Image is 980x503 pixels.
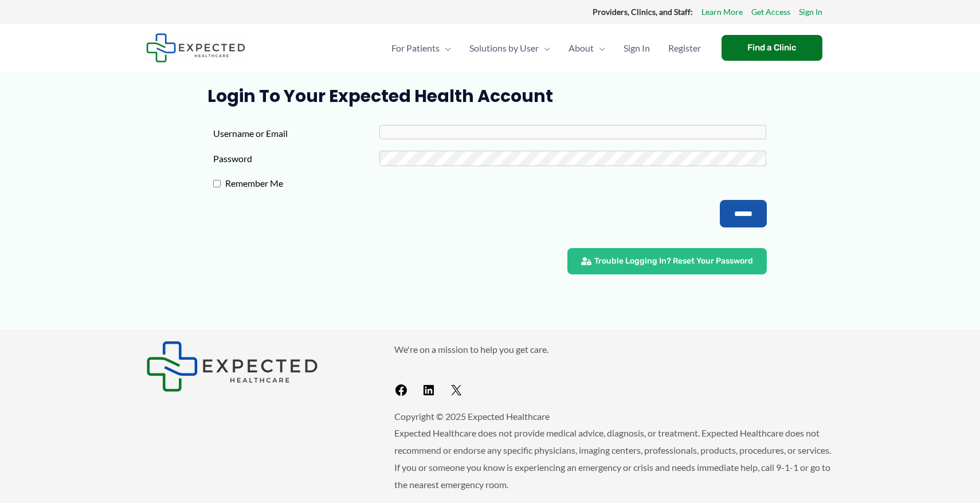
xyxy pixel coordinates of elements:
a: For PatientsMenu Toggle [382,28,460,68]
span: Solutions by User [469,28,539,68]
a: Get Access [751,5,790,19]
a: Find a Clinic [722,35,822,61]
span: Register [668,28,701,68]
aside: Footer Widget 2 [394,341,834,402]
span: Expected Healthcare does not provide medical advice, diagnosis, or treatment. Expected Healthcare... [394,427,831,489]
a: Sign In [614,28,659,68]
span: Copyright © 2025 Expected Healthcare [394,411,550,422]
a: Trouble Logging In? Reset Your Password [567,248,767,274]
p: We're on a mission to help you get care. [394,341,834,358]
label: Username or Email [213,125,379,142]
span: Trouble Logging In? Reset Your Password [594,257,753,265]
a: Solutions by UserMenu Toggle [460,28,559,68]
label: Password [213,150,379,167]
a: AboutMenu Toggle [559,28,614,68]
a: Register [659,28,710,68]
span: About [569,28,594,68]
label: Remember Me [221,175,387,192]
aside: Footer Widget 1 [146,341,366,392]
span: Menu Toggle [440,28,451,68]
nav: Primary Site Navigation [382,28,710,68]
span: Sign In [624,28,650,68]
a: Sign In [799,5,822,19]
span: For Patients [391,28,440,68]
a: Learn More [701,5,743,19]
strong: Providers, Clinics, and Staff: [593,7,693,17]
span: Menu Toggle [594,28,605,68]
img: Expected Healthcare Logo - side, dark font, small [146,341,318,392]
img: Expected Healthcare Logo - side, dark font, small [146,33,245,62]
span: Menu Toggle [539,28,550,68]
h1: Login to Your Expected Health Account [207,86,773,107]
